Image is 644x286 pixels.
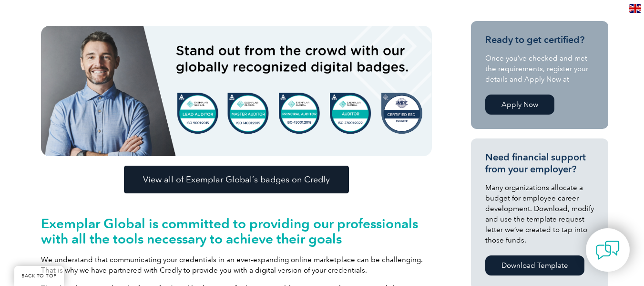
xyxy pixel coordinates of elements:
img: badges [41,26,432,156]
span: View all of Exemplar Global’s badges on Credly [143,175,330,184]
h3: Need financial support from your employer? [485,151,594,175]
a: Apply Now [485,95,554,115]
img: en [629,4,641,13]
a: Download Template [485,255,584,275]
a: View all of Exemplar Global’s badges on Credly [124,166,349,193]
p: Once you’ve checked and met the requirements, register your details and Apply Now at [485,53,594,85]
p: We understand that communicating your credentials in an ever-expanding online marketplace can be ... [41,254,432,275]
h3: Ready to get certified? [485,34,594,46]
a: BACK TO TOP [14,266,64,286]
h2: Exemplar Global is committed to providing our professionals with all the tools necessary to achie... [41,216,432,246]
img: contact-chat.png [596,238,620,262]
p: Many organizations allocate a budget for employee career development. Download, modify and use th... [485,182,594,245]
